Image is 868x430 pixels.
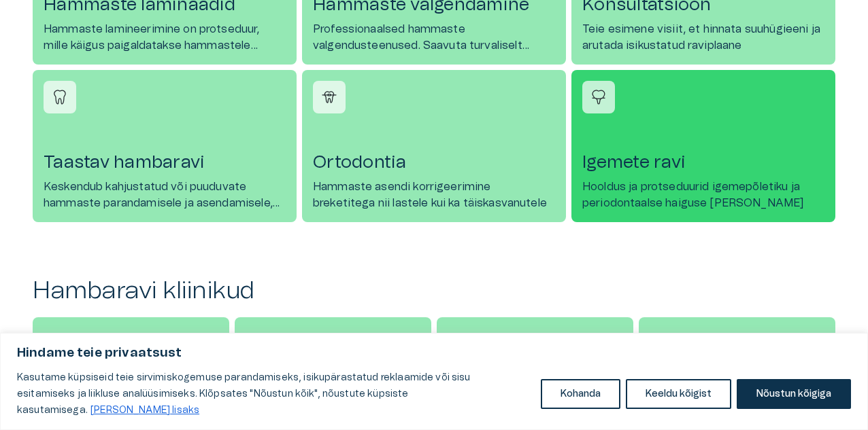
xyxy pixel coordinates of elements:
p: Kasutame küpsiseid teie sirvimiskogemuse parandamiseks, isikupärastatud reklaamide või sisu esita... [17,370,531,418]
button: Keeldu kõigist [626,379,731,409]
p: Keskendub kahjustatud või puuduvate hammaste parandamisele ja asendamisele, et taastada funktsion... [44,179,286,211]
button: Nõustun kõigiga [737,379,851,409]
img: Ortodontia icon [319,87,339,107]
button: Kohanda [541,379,620,409]
img: Taastav hambaravi icon [50,87,70,107]
a: Ambromed Kliinik logo [235,317,431,399]
p: Professionaalsed hammaste valgendusteenused. Saavuta turvaliselt valgem ja säravam naeratus. [313,21,555,54]
p: Hammaste asendi korrigeerimine breketitega nii lastele kui ka täiskasvanutele [313,179,555,211]
a: HanzaDent logo [33,317,229,399]
img: Igemete ravi icon [588,87,609,107]
a: Kliinik 32 logo [639,317,835,399]
a: Mikroravi Hambakliinik logo [437,317,633,399]
h4: Taastav hambaravi [44,151,286,173]
p: Hammaste lamineerimine on protseduur, mille käigus paigaldatakse hammastele õhukesed keraamilised... [44,21,286,54]
h2: Hambaravi kliinikud [33,276,835,306]
p: Hindame teie privaatsust [17,345,851,361]
p: Teie esimene visiit, et hinnata suuhügieeni ja arutada isikustatud raviplaane [582,21,824,54]
h4: Igemete ravi [582,151,824,173]
p: Hooldus ja protseduurid igemepõletiku ja periodontaalse haiguse [PERSON_NAME] [582,179,824,211]
a: Loe lisaks [90,405,200,416]
h4: Ortodontia [313,151,555,173]
span: Help [69,11,90,22]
